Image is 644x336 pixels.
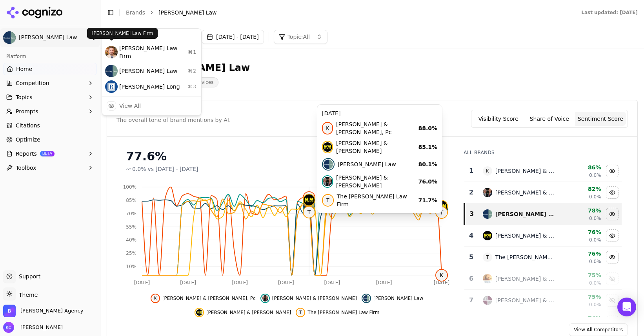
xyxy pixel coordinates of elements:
[188,49,196,55] span: ⌘ 1
[92,30,153,36] p: [PERSON_NAME] Law Firm
[105,65,118,77] img: Munley Law
[188,68,196,74] span: ⌘ 2
[105,46,118,58] img: Giddens Law Firm
[104,41,200,63] div: [PERSON_NAME] Law Firm
[105,80,118,93] img: Regan Zambri Long
[104,63,200,79] div: [PERSON_NAME] Law
[104,79,200,94] div: [PERSON_NAME] Long
[119,102,141,110] div: View All
[102,28,202,116] div: Current brand: Munley Law
[188,84,196,90] span: ⌘ 3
